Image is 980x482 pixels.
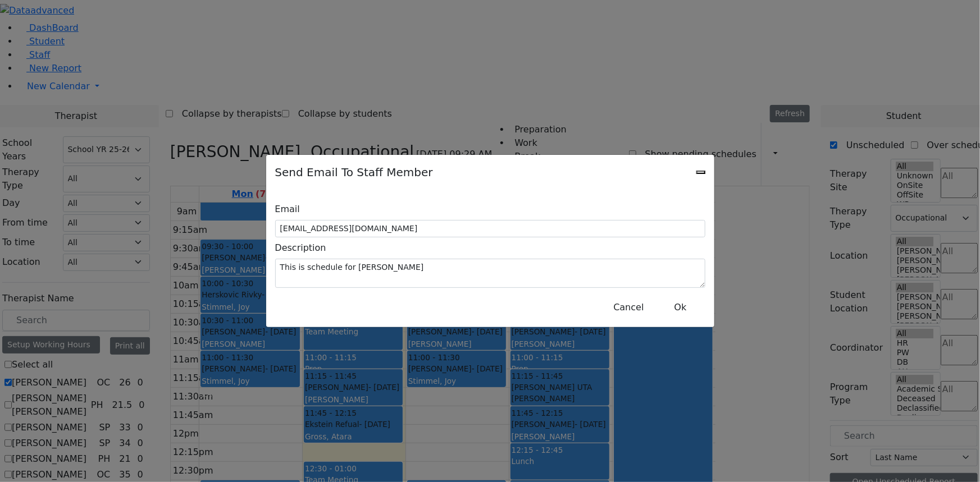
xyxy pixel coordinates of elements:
[606,297,651,318] button: Close
[696,171,705,174] button: Close
[275,164,433,181] h5: Send Email To Staff Member
[275,237,326,259] label: Description
[275,199,300,220] label: Email
[660,297,701,318] button: Close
